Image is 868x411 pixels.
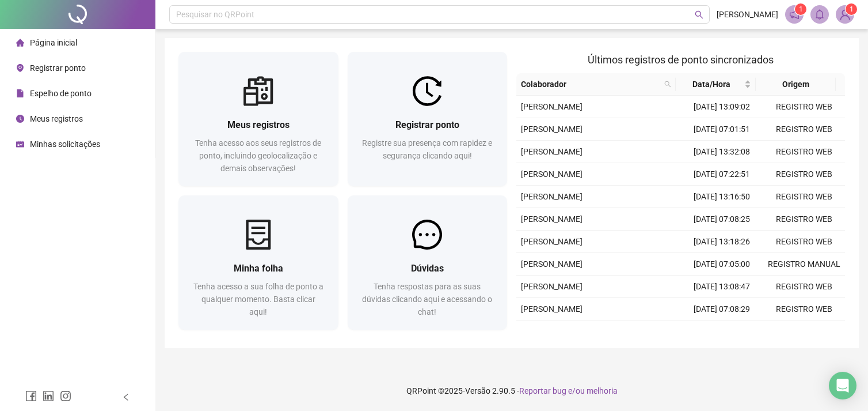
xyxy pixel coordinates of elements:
span: Registre sua presença com rapidez e segurança clicando aqui! [362,138,492,160]
footer: QRPoint © 2025 - 2.90.5 - [155,371,868,411]
span: Data/Hora [680,78,742,91]
span: [PERSON_NAME] [521,237,583,246]
span: Registrar ponto [395,119,459,130]
td: [DATE] 13:16:50 [681,186,763,208]
td: REGISTRO WEB [763,208,845,231]
td: REGISTRO WEB [763,276,845,298]
span: [PERSON_NAME] [521,125,583,134]
td: REGISTRO WEB [763,231,845,253]
td: [DATE] 07:08:29 [681,298,763,320]
td: [DATE] 13:27:02 [681,320,763,343]
span: Tenha acesso aos seus registros de ponto, incluindo geolocalização e demais observações! [195,138,321,173]
th: Data/Hora [676,73,756,96]
div: Open Intercom Messenger [829,372,856,399]
span: search [664,81,671,88]
span: facebook [25,390,37,402]
img: 91068 [836,6,854,23]
td: [DATE] 13:09:02 [681,96,763,118]
th: Origem [756,73,836,96]
span: Registrar ponto [30,63,86,73]
a: Registrar pontoRegistre sua presença com rapidez e segurança clicando aqui! [348,52,508,186]
sup: 1 [795,3,806,15]
td: REGISTRO WEB [763,298,845,320]
span: search [662,76,673,93]
td: [DATE] 07:01:51 [681,118,763,141]
td: [DATE] 13:18:26 [681,231,763,253]
span: linkedin [43,390,54,402]
td: REGISTRO WEB [763,163,845,186]
span: Minha folha [234,263,283,274]
span: bell [814,9,825,20]
span: search [695,10,703,19]
span: Tenha acesso a sua folha de ponto a qualquer momento. Basta clicar aqui! [193,282,323,316]
td: [DATE] 13:32:08 [681,141,763,163]
span: 1 [799,5,803,13]
a: DúvidasTenha respostas para as suas dúvidas clicando aqui e acessando o chat! [348,195,508,330]
span: Meus registros [30,114,83,123]
span: Minhas solicitações [30,139,100,149]
td: REGISTRO WEB [763,186,845,208]
span: [PERSON_NAME] [521,102,583,111]
span: [PERSON_NAME] [521,259,583,269]
span: [PERSON_NAME] [521,169,583,179]
span: Meus registros [227,119,290,130]
a: Minha folhaTenha acesso a sua folha de ponto a qualquer momento. Basta clicar aqui! [178,195,338,330]
span: Dúvidas [411,263,444,274]
span: clock-circle [16,115,24,123]
span: Página inicial [30,38,77,47]
td: [DATE] 07:08:25 [681,208,763,231]
td: [DATE] 13:08:47 [681,276,763,298]
span: left [122,393,130,401]
span: file [16,89,24,97]
a: Meus registrosTenha acesso aos seus registros de ponto, incluindo geolocalização e demais observa... [178,52,338,186]
span: Tenha respostas para as suas dúvidas clicando aqui e acessando o chat! [362,282,492,316]
td: REGISTRO WEB [763,96,845,118]
span: [PERSON_NAME] [521,214,583,224]
span: [PERSON_NAME] [717,8,778,21]
span: [PERSON_NAME] [521,304,583,314]
span: [PERSON_NAME] [521,192,583,201]
span: 1 [850,5,854,13]
span: notification [789,9,800,20]
span: Últimos registros de ponto sincronizados [588,54,774,66]
span: schedule [16,140,24,148]
span: [PERSON_NAME] [521,282,583,291]
span: [PERSON_NAME] [521,147,583,156]
td: REGISTRO WEB [763,118,845,141]
td: REGISTRO WEB [763,141,845,163]
sup: Atualize o seu contato no menu Meus Dados [846,3,857,15]
span: Espelho de ponto [30,89,92,98]
span: Colaborador [521,78,660,91]
span: environment [16,64,24,72]
td: REGISTRO WEB [763,320,845,343]
span: Reportar bug e/ou melhoria [519,386,618,395]
span: Versão [465,386,490,395]
span: home [16,39,24,47]
td: [DATE] 07:22:51 [681,163,763,186]
span: instagram [60,390,71,402]
td: [DATE] 07:05:00 [681,253,763,276]
td: REGISTRO MANUAL [763,253,845,276]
